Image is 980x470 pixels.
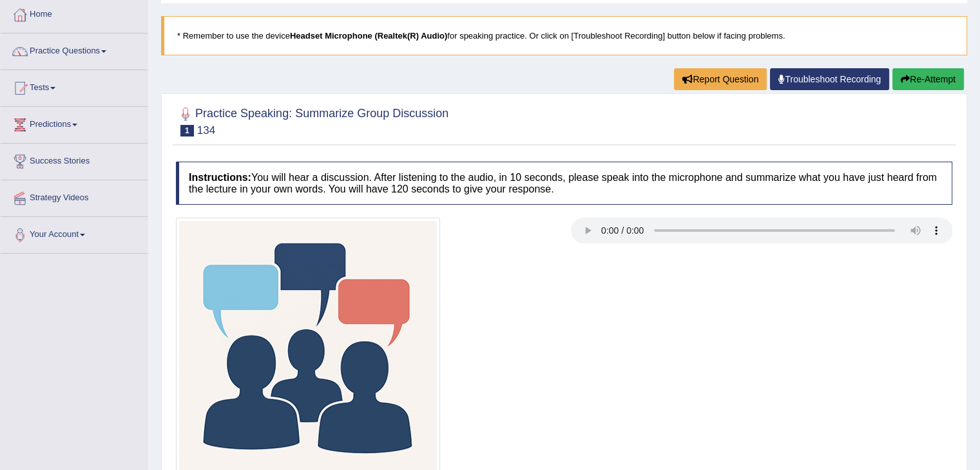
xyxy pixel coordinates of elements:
button: Re-Attempt [892,68,964,90]
b: Headset Microphone (Realtek(R) Audio) [290,31,447,41]
b: Instructions: [189,172,251,183]
a: Predictions [1,107,148,139]
a: Practice Questions [1,33,148,66]
span: 1 [180,125,194,136]
h4: You will hear a discussion. After listening to the audio, in 10 seconds, please speak into the mi... [176,162,952,205]
h2: Practice Speaking: Summarize Group Discussion [176,104,448,136]
a: Strategy Videos [1,180,148,212]
a: Troubleshoot Recording [770,68,889,90]
blockquote: * Remember to use the device for speaking practice. Or click on [Troubleshoot Recording] button b... [161,16,967,55]
a: Your Account [1,217,148,249]
a: Success Stories [1,144,148,176]
small: 134 [197,124,215,136]
a: Tests [1,70,148,102]
button: Report Question [674,68,767,90]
